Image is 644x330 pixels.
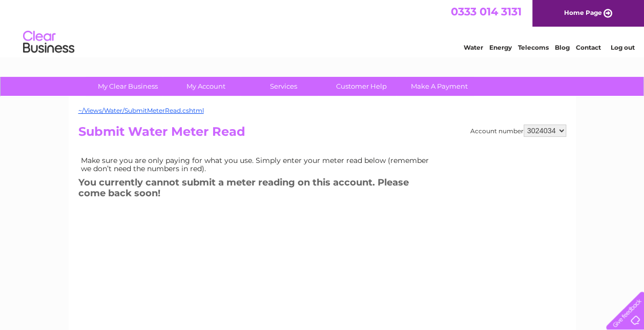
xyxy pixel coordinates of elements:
a: Services [241,77,326,96]
a: Contact [576,44,601,51]
a: Telecoms [518,44,549,51]
img: logo.png [23,27,75,58]
td: Make sure you are only paying for what you use. Simply enter your meter read below (remember we d... [78,154,437,175]
a: Log out [610,44,634,51]
div: Account number [470,125,566,137]
h3: You currently cannot submit a meter reading on this account. Please come back soon! [78,175,437,203]
a: Water [464,44,483,51]
a: My Clear Business [86,77,170,96]
a: Customer Help [319,77,404,96]
a: Blog [555,44,570,51]
a: ~/Views/Water/SubmitMeterRead.cshtml [78,107,204,114]
a: Make A Payment [397,77,482,96]
h2: Submit Water Meter Read [78,125,566,144]
a: 0333 014 3131 [451,5,522,18]
a: Energy [489,44,512,51]
a: My Account [163,77,248,96]
div: Clear Business is a trading name of Verastar Limited (registered in [GEOGRAPHIC_DATA] No. 3667643... [80,6,565,50]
